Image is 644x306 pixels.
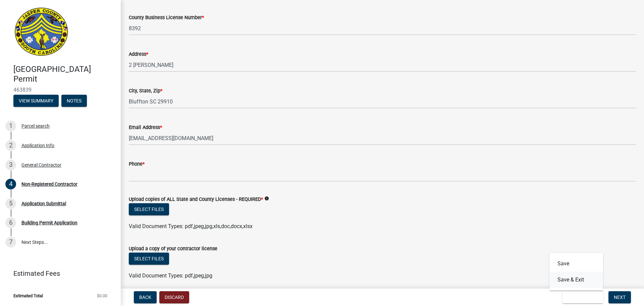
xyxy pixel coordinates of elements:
span: Save & Exit [568,295,594,300]
div: 4 [5,179,16,189]
label: City, State, Zip [129,89,162,93]
span: Valid Document Types: pdf,jpeg,jpg,xls,doc,docx,xlsx [129,223,253,229]
button: Save & Exit [549,272,603,288]
div: 5 [5,198,16,209]
button: Back [134,291,157,303]
span: Estimated Total [13,294,43,298]
label: Address [129,52,148,57]
h4: [GEOGRAPHIC_DATA] Permit [13,64,115,84]
a: Estimated Fees [5,267,110,280]
div: 2 [5,140,16,151]
span: Valid Document Types: pdf,jpeg,jpg [129,272,212,279]
span: $0.00 [97,294,107,298]
span: Next [614,295,626,300]
button: Discard [159,291,189,303]
button: View Summary [13,95,59,107]
div: Application Info [21,143,54,148]
div: Building Permit Application [21,220,77,225]
button: Select files [129,203,169,215]
div: 6 [5,217,16,228]
i: info [264,196,269,201]
img: Jasper County, South Carolina [13,7,69,57]
label: County Business License Number [129,15,204,20]
div: 3 [5,160,16,170]
label: Email Address [129,125,162,130]
button: Notes [61,95,87,107]
label: Phone [129,162,145,167]
span: 463839 [13,87,107,93]
div: Non-Registered Contractor [21,182,77,186]
div: Parcel search [21,124,50,128]
label: Upload copies of ALL State and County Licenses - REQUIRED [129,197,263,202]
span: Back [139,295,151,300]
wm-modal-confirm: Notes [61,98,87,104]
button: Select files [129,253,169,265]
div: Application Submittal [21,201,66,206]
div: Save & Exit [549,253,603,291]
div: 1 [5,121,16,131]
label: Upload a copy of your contractor license [129,247,217,251]
button: Save & Exit [562,291,603,303]
wm-modal-confirm: Summary [13,98,59,104]
button: Next [608,291,631,303]
button: Save [549,256,603,272]
div: General Contractor [21,163,61,167]
div: 7 [5,237,16,248]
